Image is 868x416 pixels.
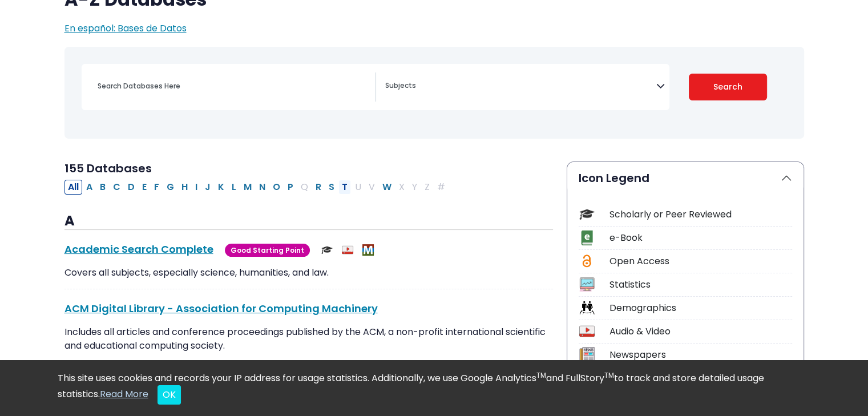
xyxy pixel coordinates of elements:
img: Scholarly or Peer Reviewed [321,244,333,256]
img: Icon Demographics [579,300,595,316]
img: Icon Audio & Video [579,324,595,339]
img: MeL (Michigan electronic Library) [362,244,374,256]
img: Icon e-Book [579,230,595,245]
img: Icon Newspapers [579,347,595,362]
button: Filter Results B [96,180,109,195]
button: Filter Results N [256,180,269,195]
button: Filter Results D [124,180,138,195]
button: Close [158,385,181,405]
a: Academic Search Complete [64,242,213,256]
button: Filter Results W [379,180,395,195]
span: 155 Databases [64,160,152,176]
button: Filter Results P [284,180,297,195]
div: Scholarly or Peer Reviewed [609,208,792,221]
button: Filter Results H [178,180,191,195]
button: Submit for Search Results [689,74,767,100]
button: Filter Results G [163,180,177,195]
img: Icon Open Access [580,253,594,269]
div: Open Access [609,255,792,268]
div: Alpha-list to filter by first letter of database name [64,180,450,193]
a: En español: Bases de Datos [64,22,187,35]
input: Search database by title or keyword [91,78,375,94]
button: Icon Legend [567,162,804,194]
div: Demographics [609,301,792,315]
button: Filter Results K [215,180,228,195]
textarea: Search [385,82,656,91]
button: Filter Results S [325,180,338,195]
button: All [64,180,82,195]
div: e-Book [609,231,792,245]
div: Statistics [609,278,792,292]
button: Filter Results E [139,180,150,195]
sup: TM [604,370,614,380]
p: Covers all subjects, especially science, humanities, and law. [64,266,553,280]
button: Filter Results A [83,180,96,195]
div: Newspapers [609,348,792,362]
button: Filter Results F [151,180,163,195]
button: Filter Results O [269,180,284,195]
button: Filter Results T [338,180,351,195]
img: Icon Scholarly or Peer Reviewed [579,207,595,222]
div: Audio & Video [609,325,792,338]
button: Filter Results C [110,180,124,195]
button: Filter Results J [201,180,214,195]
span: Good Starting Point [225,244,310,257]
h3: A [64,213,553,230]
sup: TM [536,370,546,380]
button: Filter Results L [228,180,240,195]
a: Read More [100,387,148,401]
img: Audio & Video [342,244,353,256]
a: ACM Digital Library - Association for Computing Machinery [64,301,378,316]
button: Filter Results R [312,180,325,195]
div: This site uses cookies and records your IP address for usage statistics. Additionally, we use Goo... [58,371,811,405]
img: Icon Statistics [579,277,595,292]
button: Filter Results M [240,180,255,195]
button: Filter Results I [192,180,201,195]
nav: Search filters [64,47,804,139]
p: Includes all articles and conference proceedings published by the ACM, a non-profit international... [64,325,553,366]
